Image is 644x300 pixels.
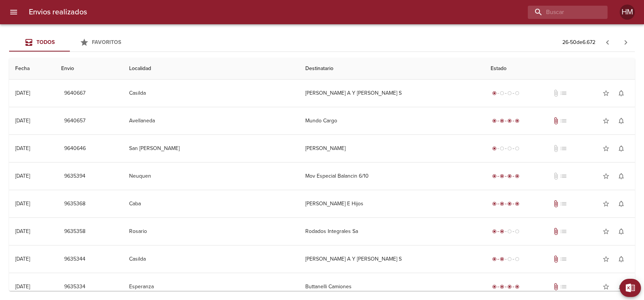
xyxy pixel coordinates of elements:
[123,245,299,273] td: Casilda
[61,280,88,294] button: 9635334
[500,174,504,178] span: radio_button_checked
[598,279,614,294] button: Agregar a favoritos
[507,119,512,123] span: radio_button_checked
[617,33,635,52] span: Pagina siguiente
[602,255,610,263] span: star_border
[299,162,485,190] td: Mov Especial Balancin 6/10
[491,255,521,263] div: Despachado
[491,145,521,152] div: Generado
[64,282,85,292] span: 9635334
[15,117,30,124] div: [DATE]
[515,91,519,95] span: radio_button_unchecked
[560,255,567,263] span: No tiene pedido asociado
[15,228,30,234] div: [DATE]
[528,6,595,19] input: buscar
[500,202,504,206] span: radio_button_checked
[15,256,30,262] div: [DATE]
[598,38,617,46] span: Pagina anterior
[620,279,641,297] button: Exportar Excel
[602,117,610,125] span: star_border
[602,145,610,152] span: star_border
[515,229,519,234] span: radio_button_unchecked
[500,229,504,234] span: radio_button_checked
[491,283,521,291] div: Entregado
[598,141,614,156] button: Agregar a favoritos
[64,255,85,264] span: 9635344
[500,119,504,123] span: radio_button_checked
[492,284,497,289] span: radio_button_checked
[64,89,85,98] span: 9640667
[492,91,497,95] span: radio_button_checked
[507,229,512,234] span: radio_button_unchecked
[617,145,625,152] span: notifications_none
[515,257,519,261] span: radio_button_unchecked
[562,39,595,46] p: 26 - 50 de 6.672
[598,252,614,267] button: Agregar a favoritos
[9,58,55,80] th: Fecha
[64,144,86,153] span: 9640646
[552,228,560,235] span: Tiene documentos adjuntos
[123,190,299,217] td: Caba
[560,283,567,291] span: No tiene pedido asociado
[617,228,625,235] span: notifications_none
[560,117,567,125] span: No tiene pedido asociado
[617,283,625,291] span: notifications_none
[491,172,521,180] div: Entregado
[552,200,560,208] span: Tiene documentos adjuntos
[515,146,519,151] span: radio_button_unchecked
[64,172,85,181] span: 9635394
[9,33,131,52] div: Tabs Envios
[492,229,497,234] span: radio_button_checked
[36,39,55,45] span: Todos
[299,135,485,162] td: [PERSON_NAME]
[123,218,299,245] td: Rosario
[500,284,504,289] span: radio_button_checked
[614,279,629,294] button: Activar notificaciones
[491,200,521,208] div: Entregado
[515,119,519,123] span: radio_button_checked
[507,257,512,261] span: radio_button_unchecked
[620,5,635,20] div: HM
[500,146,504,151] span: radio_button_unchecked
[560,145,567,152] span: No tiene pedido asociado
[552,117,560,125] span: Tiene documentos adjuntos
[614,224,629,239] button: Activar notificaciones
[299,245,485,273] td: [PERSON_NAME] A Y [PERSON_NAME] S
[602,228,610,235] span: star_border
[55,58,123,80] th: Envio
[123,58,299,80] th: Localidad
[299,107,485,134] td: Mundo Cargo
[614,169,629,184] button: Activar notificaciones
[491,228,521,235] div: Despachado
[617,172,625,180] span: notifications_none
[617,200,625,208] span: notifications_none
[492,257,497,261] span: radio_button_checked
[515,174,519,178] span: radio_button_checked
[598,224,614,239] button: Agregar a favoritos
[598,169,614,184] button: Agregar a favoritos
[61,197,88,211] button: 9635368
[15,90,30,96] div: [DATE]
[598,113,614,128] button: Agregar a favoritos
[492,202,497,206] span: radio_button_checked
[123,107,299,134] td: Avellaneda
[491,117,521,125] div: Entregado
[507,174,512,178] span: radio_button_checked
[15,200,30,207] div: [DATE]
[552,172,560,180] span: No tiene documentos adjuntos
[299,190,485,217] td: [PERSON_NAME] E Hijos
[602,200,610,208] span: star_border
[492,174,497,178] span: radio_button_checked
[515,284,519,289] span: radio_button_checked
[61,225,88,239] button: 9635358
[123,135,299,162] td: San [PERSON_NAME]
[507,91,512,95] span: radio_button_unchecked
[560,228,567,235] span: No tiene pedido asociado
[614,196,629,211] button: Activar notificaciones
[620,5,635,20] div: Abrir información de usuario
[299,80,485,107] td: [PERSON_NAME] A Y [PERSON_NAME] S
[552,255,560,263] span: Tiene documentos adjuntos
[602,283,610,291] span: star_border
[560,172,567,180] span: No tiene pedido asociado
[29,6,87,18] h6: Envios realizados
